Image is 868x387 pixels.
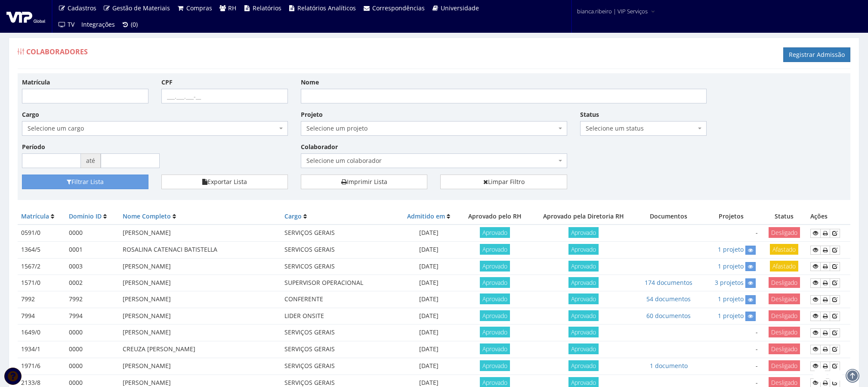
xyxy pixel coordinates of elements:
[281,308,399,324] td: LIDER ONSITE
[65,341,119,358] td: 0000
[55,16,78,33] a: TV
[701,325,761,341] td: -
[769,293,800,304] span: Desligado
[568,244,599,255] span: Aprovado
[281,325,399,341] td: SERVIÇOS GERAIS
[69,212,102,220] a: Domínio ID
[701,209,761,225] th: Projetos
[281,242,399,258] td: SERVICOS GERAIS
[65,325,119,341] td: 0000
[119,341,281,358] td: CREUZA [PERSON_NAME]
[480,327,510,337] span: Aprovado
[718,295,744,303] a: 1 projeto
[783,47,850,62] a: Registrar Admissão
[399,341,459,358] td: [DATE]
[770,244,798,255] span: Afastado
[253,4,281,12] span: Relatórios
[769,310,800,321] span: Desligado
[186,4,212,12] span: Compras
[399,275,459,291] td: [DATE]
[399,291,459,308] td: [DATE]
[119,308,281,324] td: [PERSON_NAME]
[18,325,65,341] td: 1649/0
[770,261,798,272] span: Afastado
[306,156,556,165] span: Selecione um colaborador
[81,20,115,28] span: Integrações
[65,275,119,291] td: 0002
[568,277,599,288] span: Aprovado
[301,153,567,168] span: Selecione um colaborador
[580,110,599,119] label: Status
[161,78,173,87] label: CPF
[28,124,277,133] span: Selecione um cargo
[161,89,288,103] input: ___.___.___-__
[440,175,567,189] a: Limpar Filtro
[281,358,399,375] td: SERVIÇOS GERAIS
[68,20,74,28] span: TV
[636,209,701,225] th: Documentos
[480,360,510,371] span: Aprovado
[645,278,692,287] a: 174 documentos
[718,262,744,270] a: 1 projeto
[301,121,567,136] span: Selecione um projeto
[65,308,119,324] td: 7994
[769,343,800,354] span: Desligado
[119,325,281,341] td: [PERSON_NAME]
[301,143,338,151] label: Colaborador
[22,143,45,151] label: Período
[701,341,761,358] td: -
[161,175,288,189] button: Exportar Lista
[480,261,510,272] span: Aprovado
[131,20,138,28] span: (0)
[701,225,761,241] td: -
[118,16,142,33] a: (0)
[301,78,319,87] label: Nome
[399,242,459,258] td: [DATE]
[119,358,281,375] td: [PERSON_NAME]
[769,227,800,238] span: Desligado
[65,258,119,275] td: 0003
[281,341,399,358] td: SERVIÇOS GERAIS
[18,225,65,241] td: 0591/0
[18,308,65,324] td: 7994
[22,121,288,136] span: Selecione um cargo
[119,291,281,308] td: [PERSON_NAME]
[577,7,648,16] span: bianca.ribeiro | VIP Serviços
[480,244,510,255] span: Aprovado
[769,327,800,337] span: Desligado
[568,343,599,354] span: Aprovado
[123,212,171,220] a: Nome Completo
[18,258,65,275] td: 1567/2
[18,291,65,308] td: 7992
[18,275,65,291] td: 1571/0
[568,227,599,238] span: Aprovado
[407,212,445,220] a: Admitido em
[568,293,599,304] span: Aprovado
[399,358,459,375] td: [DATE]
[580,121,707,136] span: Selecione um status
[586,124,696,133] span: Selecione um status
[78,16,118,33] a: Integrações
[297,4,356,12] span: Relatórios Analíticos
[281,258,399,275] td: SERVICOS GERAIS
[112,4,170,12] span: Gestão de Materiais
[480,310,510,321] span: Aprovado
[18,358,65,375] td: 1971/6
[306,124,556,133] span: Selecione um projeto
[399,225,459,241] td: [DATE]
[18,242,65,258] td: 1364/5
[761,209,807,225] th: Status
[568,261,599,272] span: Aprovado
[399,325,459,341] td: [DATE]
[531,209,636,225] th: Aprovado pela Diretoria RH
[119,275,281,291] td: [PERSON_NAME]
[281,225,399,241] td: SERVIÇOS GERAIS
[372,4,425,12] span: Correspondências
[26,47,88,56] span: Colaboradores
[650,362,688,370] a: 1 documento
[480,227,510,238] span: Aprovado
[22,78,50,87] label: Matrícula
[68,4,96,12] span: Cadastros
[568,327,599,337] span: Aprovado
[646,295,691,303] a: 54 documentos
